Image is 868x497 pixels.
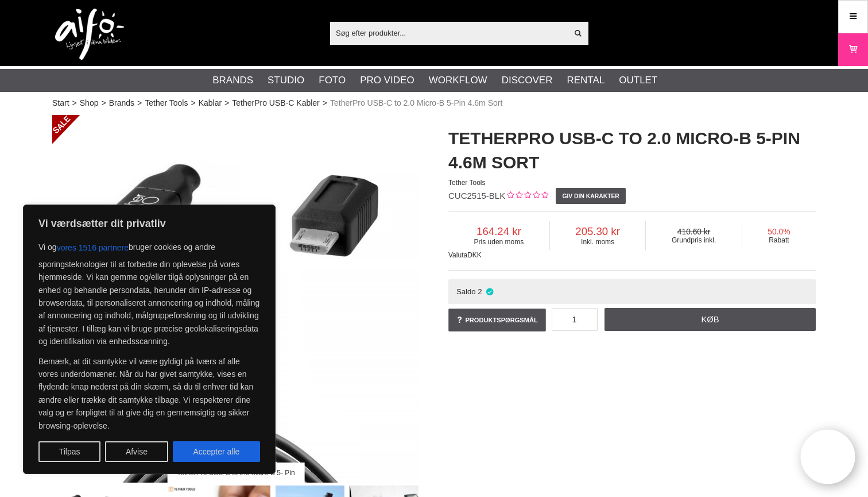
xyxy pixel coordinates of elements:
a: Pro Video [360,73,414,88]
img: TetherPro USB-C to 2.0 Micro-B 5- Pin [52,115,420,483]
a: Tether Tools [145,97,188,109]
a: Shop [80,97,99,109]
span: Tether Tools [448,179,485,187]
button: Accepter alle [173,441,260,462]
span: 410.60 [646,228,741,236]
p: Vi og bruger cookies og andre sporingsteknologier til at forbedre din oplevelse på vores hjemmesi... [38,237,260,348]
span: Valuta [448,251,467,259]
span: 2 [478,287,482,296]
h1: TetherPro USB-C to 2.0 Micro-B 5-Pin 4.6m Sort [448,126,816,175]
a: Outlet [619,73,657,88]
span: 50.0% [742,228,816,236]
span: Pris uden moms [448,238,549,246]
span: 205.30 [550,225,646,238]
a: Foto [319,73,346,88]
button: vores 1516 partnere [57,237,129,258]
span: 164.24 [448,225,549,238]
i: På lager [485,287,495,296]
span: TetherPro USB-C to 2.0 Micro-B 5-Pin 4.6m Sort [330,97,502,109]
p: Vi værdsætter dit privatliv [38,217,260,230]
a: Giv din karakter [556,188,626,204]
span: > [191,97,195,109]
span: > [137,97,142,109]
a: Produktspørgsmål [448,309,546,332]
span: > [72,97,77,109]
a: Brands [212,73,253,88]
div: Vi værdsætter dit privatliv [23,205,276,474]
a: Workflow [429,73,487,88]
span: Inkl. moms [550,238,646,246]
p: Bemærk, at dit samtykke vil være gyldigt på tværs af alle vores underdomæner. Når du har givet sa... [38,355,260,432]
span: CUC2515-BLK [448,191,505,201]
img: logo.png [55,9,124,60]
span: > [323,97,327,109]
span: Grundpris inkl. [646,236,741,244]
a: Start [52,97,69,109]
button: Tilpas [38,441,100,462]
span: DKK [467,251,482,259]
a: Studio [268,73,304,88]
a: Discover [502,73,553,88]
span: Rabatt [742,236,816,244]
input: Søg efter produkter... [330,24,567,41]
span: > [101,97,106,109]
a: Køb [604,308,816,331]
a: Kablar [199,97,222,109]
a: Rental [567,73,604,88]
a: Brands [109,97,134,109]
span: > [224,97,229,109]
button: Afvise [105,441,168,462]
span: Saldo [456,287,476,296]
a: TetherPro USB-C Kabler [232,97,320,109]
div: Kundebed&#248;mmelse: 0 [505,190,548,202]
